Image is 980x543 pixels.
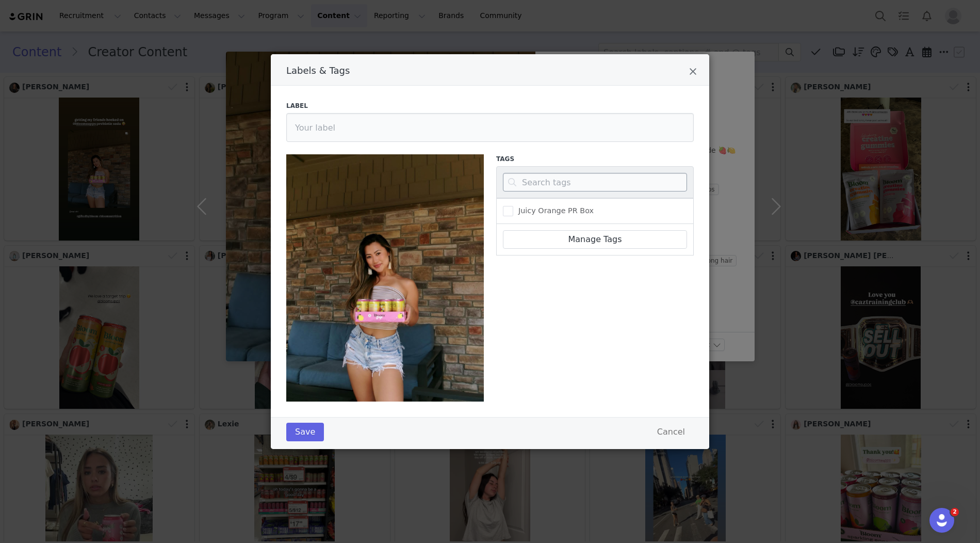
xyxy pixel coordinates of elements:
iframe: Intercom live chat [929,508,954,533]
img: 18e6e95783d1d0e213c7512ed1d00c74.jpg [286,154,484,402]
span: 2 [951,508,959,516]
button: Save [286,423,324,441]
input: Search tags [503,173,687,191]
span: Juicy Orange PR Box [513,206,594,216]
button: Cancel [648,423,694,441]
span: Labels & Tags [286,65,350,76]
input: Your label [286,113,694,142]
label: Tags [496,154,694,164]
a: Manage Tags [503,230,687,249]
label: Label [286,101,694,110]
div: Labels & Tags [271,54,709,449]
button: Close [689,67,697,79]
